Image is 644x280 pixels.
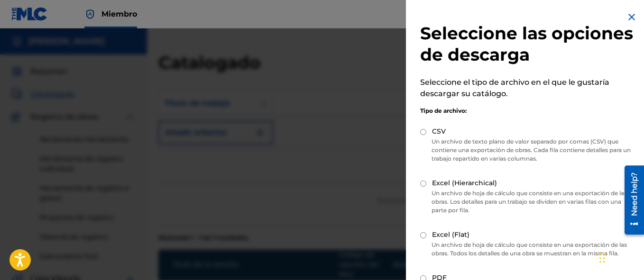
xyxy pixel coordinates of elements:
img: Logo MLC [11,7,48,21]
label: CSV [432,126,446,136]
h2: Seleccione las opciones de descarga [420,23,635,65]
p: Un archivo de hoja de cálculo que consiste en una exportación de las obras. Todos los detalles de... [420,241,635,258]
div: Widget de chat [597,235,644,280]
iframe: Chat Widget [597,235,644,280]
p: Un archivo de hoja de cálculo que consiste en una exportación de las obras. Los detalles para un ... [420,189,635,215]
div: Arrastrar [599,244,605,272]
iframe: Resource Center [617,161,644,239]
p: Seleccione el tipo de archivo en el que le gustaría descargar su catálogo. [420,77,635,99]
img: Topholdholder [84,9,96,20]
div: Tipo de archivo: [420,107,635,115]
label: Excel (Hierarchical) [432,178,497,188]
span: Miembro [101,9,137,19]
label: Excel (Flat) [432,230,469,240]
p: Un archivo de texto plano de valor separado por comas (CSV) que contiene una exportación de obras... [420,137,635,163]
